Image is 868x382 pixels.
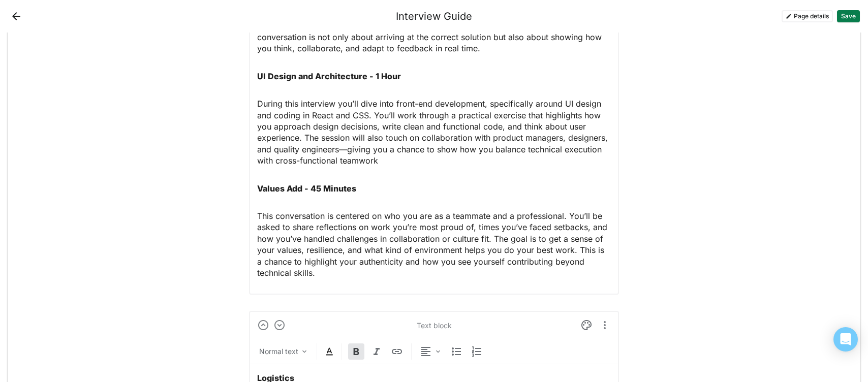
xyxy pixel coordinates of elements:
p: This conversation is centered on who you are as a teammate and a professional. You’ll be asked to... [257,210,611,278]
button: Back [8,8,24,24]
div: Open Intercom Messenger [833,327,858,352]
button: Save [837,10,860,22]
div: Text block [417,321,452,330]
div: Interview Guide [396,10,472,22]
button: More options [599,317,611,333]
div: Normal text [259,346,298,357]
strong: Values Add - 45 Minutes [257,183,356,194]
strong: UI Design and Architecture - 1 Hour [257,71,401,81]
button: Page details [782,10,833,22]
p: During this interview you’ll dive into front-end development, specifically around UI design and c... [257,98,611,166]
